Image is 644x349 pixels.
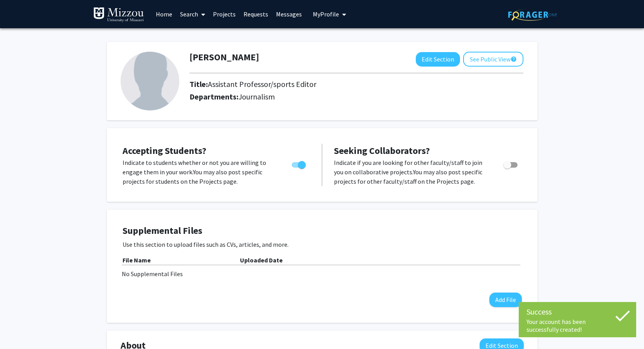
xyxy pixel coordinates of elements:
div: No Supplemental Files [122,269,523,278]
b: Uploaded Date [240,256,283,264]
img: Profile Picture [121,52,179,110]
p: Use this section to upload files such as CVs, articles, and more. [123,240,522,249]
iframe: Chat [6,314,33,343]
h4: Supplemental Files [123,225,522,237]
a: Projects [209,0,240,28]
button: Edit Section [416,52,460,67]
span: Seeking Collaborators? [334,145,430,157]
button: See Public View [463,52,523,67]
mat-icon: help [511,54,517,64]
span: My Profile [313,10,339,18]
img: ForagerOne Logo [508,9,557,21]
div: Toggle [500,158,522,170]
h2: Title: [189,80,316,89]
span: Assistant Professor/sports Editor [208,79,316,89]
p: Indicate to students whether or not you are willing to engage them in your work. You may also pos... [123,158,277,186]
img: University of Missouri Logo [93,7,144,23]
p: Indicate if you are looking for other faculty/staff to join you on collaborative projects. You ma... [334,158,489,186]
a: Home [152,0,176,28]
a: Requests [240,0,272,28]
span: Accepting Students? [123,145,206,157]
a: Messages [272,0,306,28]
div: Toggle [289,158,310,170]
a: Search [176,0,209,28]
h1: [PERSON_NAME] [189,52,259,63]
div: Your account has been successfully created! [527,318,628,333]
span: Journalism [238,92,275,101]
b: File Name [123,256,151,264]
h2: Departments: [184,92,529,101]
button: Add File [489,293,522,307]
div: Success [527,306,628,318]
